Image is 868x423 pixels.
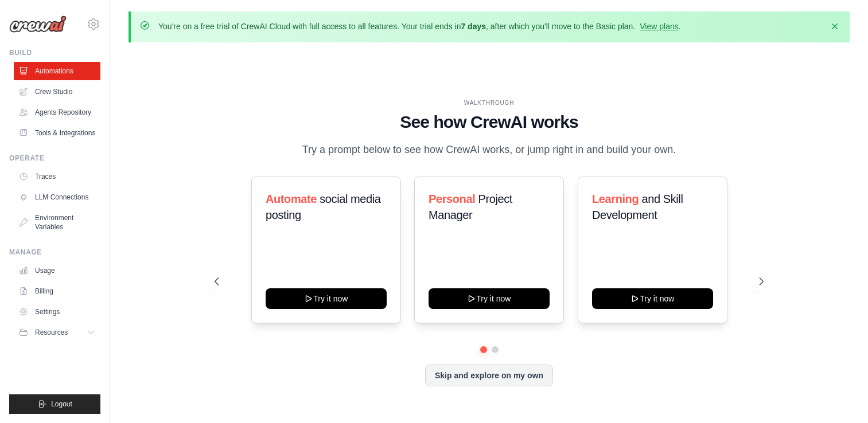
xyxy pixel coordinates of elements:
[429,193,475,205] span: Personal
[14,323,100,342] button: Resources
[14,303,100,321] a: Settings
[592,288,713,309] button: Try it now
[425,365,553,386] button: Skip and explore on my own
[266,193,381,221] span: social media posting
[14,124,100,142] a: Tools & Integrations
[640,22,678,31] a: View plans
[14,83,100,101] a: Crew Studio
[14,167,100,186] a: Traces
[158,21,681,32] p: You're on a free trial of CrewAI Cloud with full access to all features. Your trial ends in , aft...
[9,48,100,57] div: Build
[14,103,100,122] a: Agents Repository
[592,193,683,221] span: and Skill Development
[215,99,764,107] div: WALKTHROUGH
[592,193,639,205] span: Learning
[9,154,100,163] div: Operate
[266,288,387,309] button: Try it now
[14,62,100,80] a: Automations
[51,399,72,409] span: Logout
[297,142,682,158] p: Try a prompt below to see how CrewAI works, or jump right in and build your own.
[429,288,550,309] button: Try it now
[14,209,100,236] a: Environment Variables
[461,22,486,31] strong: 7 days
[215,112,764,132] h1: See how CrewAI works
[14,282,100,300] a: Billing
[266,193,317,205] span: Automate
[9,15,67,33] img: Logo
[9,394,100,414] button: Logout
[35,328,68,337] span: Resources
[14,261,100,280] a: Usage
[9,248,100,257] div: Manage
[14,188,100,206] a: LLM Connections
